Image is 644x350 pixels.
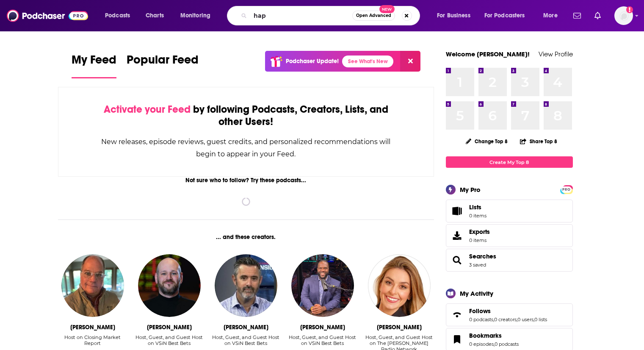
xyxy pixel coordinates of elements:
[224,324,268,331] div: Dave Ross
[469,317,493,322] a: 0 podcasts
[138,254,201,317] img: Wes Reynolds
[591,8,604,23] a: Show notifications dropdown
[58,177,434,184] div: Not sure who to follow? Try these podcasts...
[235,6,428,25] div: Search podcasts, credits, & more...
[517,317,533,322] a: 0 users
[494,341,495,347] span: ,
[449,254,466,266] a: Searches
[147,324,192,331] div: Wes Reynolds
[291,254,354,317] img: Femi Abebefe
[561,186,572,193] span: PRO
[342,56,393,67] a: See What's New
[101,103,392,128] div: by following Podcasts, Creators, Lists, and other Users!
[561,186,572,192] a: PRO
[494,317,517,322] a: 0 creators
[539,50,573,58] a: View Profile
[461,136,513,147] button: Change Top 8
[368,254,431,317] img: Grace Curley
[146,10,164,22] span: Charts
[352,11,395,21] button: Open AdvancedNew
[446,249,573,272] span: Searches
[300,324,345,331] div: Femi Abebefe
[449,230,466,242] span: Exports
[72,53,116,72] span: My Feed
[469,253,496,260] a: Searches
[7,8,88,24] img: Podchaser - Follow, Share and Rate Podcasts
[469,307,491,315] span: Follows
[287,334,357,346] div: Host, Guest, and Guest Host on VSiN Best Bets
[379,5,395,13] span: New
[493,317,494,322] span: ,
[58,334,128,346] div: Host on Closing Market Report
[469,262,486,268] a: 3 saved
[99,9,141,22] button: open menu
[537,9,568,22] button: open menu
[105,10,130,22] span: Podcasts
[286,58,339,65] p: Podchaser Update!
[614,6,633,25] img: User Profile
[72,53,116,78] a: My Feed
[180,10,210,22] span: Monitoring
[127,53,199,72] span: Popular Feed
[469,307,547,315] a: Follows
[614,6,633,25] button: Show profile menu
[431,9,481,22] button: open menu
[140,9,169,22] a: Charts
[446,303,573,326] span: Follows
[484,10,525,22] span: For Podcasters
[534,317,547,322] a: 0 lists
[446,50,530,58] a: Welcome [PERSON_NAME]!
[446,224,573,247] a: Exports
[460,289,493,297] div: My Activity
[469,228,490,236] span: Exports
[449,333,466,345] a: Bookmarks
[479,9,537,22] button: open menu
[70,324,115,331] div: Todd Gleason
[469,332,502,339] span: Bookmarks
[614,6,633,25] span: Logged in as GregKubie
[174,9,221,22] button: open menu
[469,237,490,243] span: 0 items
[215,254,277,317] img: Dave Ross
[377,324,422,331] div: Grace Curley
[543,10,558,22] span: More
[446,156,573,168] a: Create My Top 8
[517,317,517,322] span: ,
[570,8,584,23] a: Show notifications dropdown
[469,203,481,211] span: Lists
[469,213,486,219] span: 0 items
[101,136,392,160] div: New releases, episode reviews, guest credits, and personalized recommendations will begin to appe...
[446,200,573,222] a: Lists
[469,203,486,211] span: Lists
[520,133,558,150] button: Share Top 8
[460,186,481,194] div: My Pro
[58,233,434,241] div: ... and these creators.
[104,103,191,116] span: Activate your Feed
[437,10,470,22] span: For Business
[626,6,633,13] svg: Add a profile image
[495,341,519,347] a: 0 podcasts
[127,53,199,78] a: Popular Feed
[469,332,519,339] a: Bookmarks
[533,317,534,322] span: ,
[211,334,281,346] div: Host, Guest, and Guest Host on VSiN Best Bets
[134,334,204,346] div: Host, Guest, and Guest Host on VSiN Best Bets
[449,205,466,217] span: Lists
[61,254,124,317] img: Todd Gleason
[449,309,466,321] a: Follows
[356,14,391,18] span: Open Advanced
[469,341,494,347] a: 0 episodes
[250,9,352,22] input: Search podcasts, credits, & more...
